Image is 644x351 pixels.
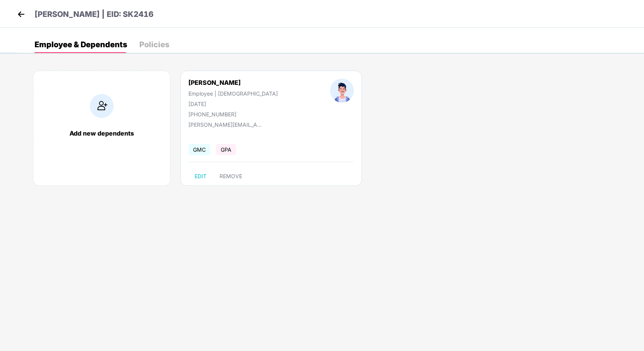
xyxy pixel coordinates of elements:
[213,170,248,182] button: REMOVE
[90,94,114,118] img: addIcon
[188,170,213,182] button: EDIT
[188,90,278,97] div: Employee | [DEMOGRAPHIC_DATA]
[188,79,278,86] div: [PERSON_NAME]
[330,79,354,103] img: profileImage
[188,121,265,128] div: [PERSON_NAME][EMAIL_ADDRESS][DOMAIN_NAME]
[41,129,162,137] div: Add new dependents
[35,8,154,20] p: [PERSON_NAME] | EID: SK2416
[188,144,210,155] span: GMC
[35,41,127,48] div: Employee & Dependents
[216,144,236,155] span: GPA
[220,173,242,179] span: REMOVE
[188,111,278,118] div: [PHONE_NUMBER]
[188,101,278,107] div: [DATE]
[15,8,27,20] img: back
[195,173,206,179] span: EDIT
[139,41,169,48] div: Policies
